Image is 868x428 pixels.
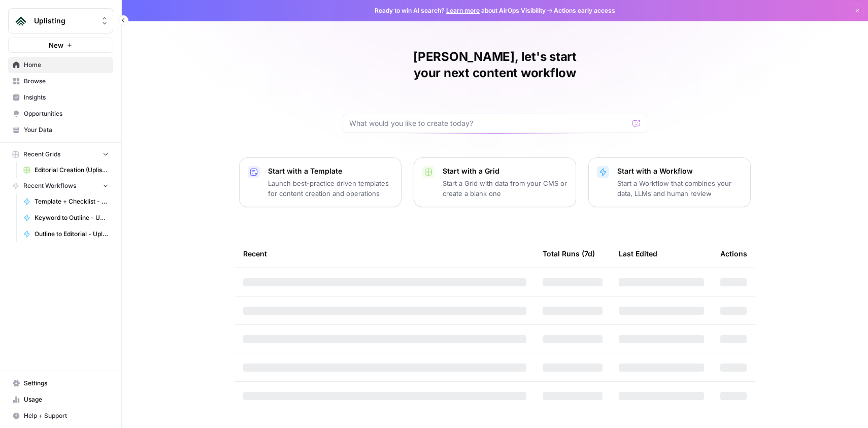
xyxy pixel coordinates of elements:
div: Actions [720,240,747,268]
span: Help + Support [24,411,109,420]
span: Opportunities [24,109,109,118]
span: Template + Checklist - Keyword to Outline [35,197,109,206]
div: Recent [243,240,526,268]
span: Insights [24,93,109,102]
button: Workspace: Uplisting [8,8,113,34]
p: Start with a Workflow [617,166,742,176]
a: Usage [8,391,113,408]
span: Settings [24,379,109,388]
a: Keyword to Outline - Uplisting [19,210,113,226]
span: Recent Workflows [23,181,76,190]
span: Recent Grids [23,150,60,159]
p: Launch best-practice driven templates for content creation and operations [268,178,393,199]
span: Uplisting [34,16,95,26]
button: New [8,38,113,53]
p: Start a Grid with data from your CMS or create a blank one [443,178,567,199]
p: Start with a Grid [443,166,567,176]
input: What would you like to create today? [349,118,628,128]
div: Last Edited [619,240,657,268]
button: Start with a WorkflowStart a Workflow that combines your data, LLMs and human review [588,157,751,207]
button: Start with a TemplateLaunch best-practice driven templates for content creation and operations [239,157,402,207]
div: Total Runs (7d) [543,240,595,268]
span: Your Data [24,125,109,135]
a: Browse [8,73,113,89]
span: Outline to Editorial - Uplisting [35,229,109,239]
a: Editorial Creation (Uplisting) [19,162,113,178]
a: Opportunities [8,106,113,122]
button: Recent Workflows [8,178,113,193]
a: Insights [8,89,113,106]
p: Start a Workflow that combines your data, LLMs and human review [617,178,742,199]
a: Settings [8,375,113,391]
a: Template + Checklist - Keyword to Outline [19,193,113,210]
h1: [PERSON_NAME], let's start your next content workflow [343,49,647,81]
button: Start with a GridStart a Grid with data from your CMS or create a blank one [414,157,576,207]
span: New [49,40,63,50]
button: Recent Grids [8,147,113,162]
span: Browse [24,77,109,86]
img: Uplisting Logo [12,12,30,30]
span: Home [24,60,109,70]
a: Outline to Editorial - Uplisting [19,226,113,242]
a: Learn more [446,7,480,14]
span: Editorial Creation (Uplisting) [35,166,109,175]
a: Your Data [8,122,113,138]
span: Actions early access [554,6,615,15]
span: Usage [24,395,109,404]
p: Start with a Template [268,166,393,176]
span: Keyword to Outline - Uplisting [35,213,109,222]
button: Help + Support [8,408,113,424]
span: Ready to win AI search? about AirOps Visibility [375,6,546,15]
a: Home [8,57,113,73]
